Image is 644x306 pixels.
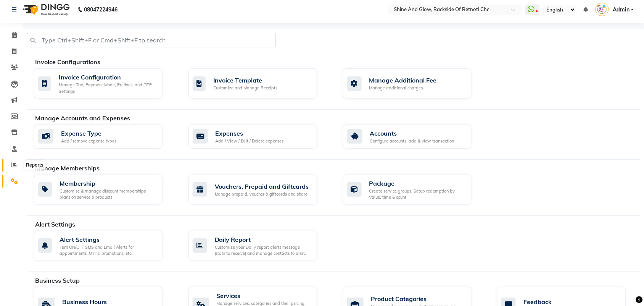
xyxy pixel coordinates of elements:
div: Manage Additional Fee [369,76,437,85]
span: Admin [613,6,630,14]
div: Customize your Daily report alerts message (stats to receive) and manage contacts to alert. [215,244,311,257]
div: Customise & manage discount memberships plans on service & products [60,188,156,201]
div: Services [217,291,311,300]
a: Daily ReportCustomize your Daily report alerts message (stats to receive) and manage contacts to ... [188,231,332,261]
div: Add / remove expense types [61,138,116,144]
input: Type Ctrl+Shift+F or Cmd+Shift+F to search [27,33,276,47]
div: Create service groups, Setup redemption by Value, time & count [369,188,465,201]
div: Manage prepaid, voucher & giftcards and share [215,191,309,198]
div: Invoice Template [213,76,278,85]
div: Vouchers, Prepaid and Giftcards [215,182,309,191]
a: MembershipCustomise & manage discount memberships plans on service & products [34,175,177,205]
div: Daily Report [215,235,311,244]
div: Reports [24,161,45,170]
div: Accounts [370,129,454,138]
a: Expense TypeAdd / remove expense types [34,125,177,149]
a: Manage Additional FeeManage additional charges [343,68,486,99]
img: Admin [596,3,609,16]
div: Turn ON/OFF SMS and Email Alerts for appointments, OTPs, promotions, etc. [60,244,156,257]
a: PackageCreate service groups, Setup redemption by Value, time & count [343,175,486,205]
div: Invoice Configuration [59,73,156,82]
div: Add / View / Edit / Delete expenses [216,138,284,144]
div: Product Categories [371,294,465,303]
a: ExpensesAdd / View / Edit / Delete expenses [188,125,332,149]
a: Invoice TemplateCustomize and Manage Receipts [188,68,332,99]
a: AccountsConfigure accounts, add & view transaction [343,125,486,149]
div: Customize and Manage Receipts [213,85,278,91]
a: Vouchers, Prepaid and GiftcardsManage prepaid, voucher & giftcards and share [188,175,332,205]
div: Expenses [216,129,284,138]
a: Invoice ConfigurationManage Tax, Payment Mode, Prefixes, and OTP Settings [34,68,177,99]
a: Alert SettingsTurn ON/OFF SMS and Email Alerts for appointments, OTPs, promotions, etc. [34,231,177,261]
div: Membership [60,179,156,188]
div: Manage Tax, Payment Mode, Prefixes, and OTP Settings [59,82,156,94]
div: Package [369,179,465,188]
div: Configure accounts, add & view transaction [370,138,454,144]
div: Alert Settings [60,235,156,244]
div: Expense Type [61,129,116,138]
div: Manage additional charges [369,85,437,91]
